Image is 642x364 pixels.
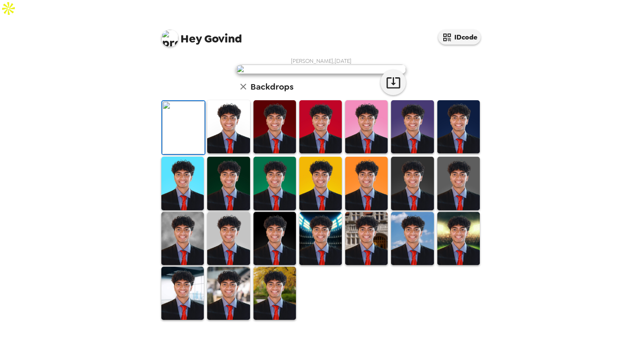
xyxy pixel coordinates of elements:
[161,25,242,45] span: Govind
[180,31,202,46] span: Hey
[161,30,178,47] img: profile pic
[438,30,481,45] button: IDcode
[236,65,406,74] img: user
[162,101,205,154] img: Original
[291,57,352,65] span: [PERSON_NAME] , [DATE]
[251,80,293,93] h6: Backdrops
